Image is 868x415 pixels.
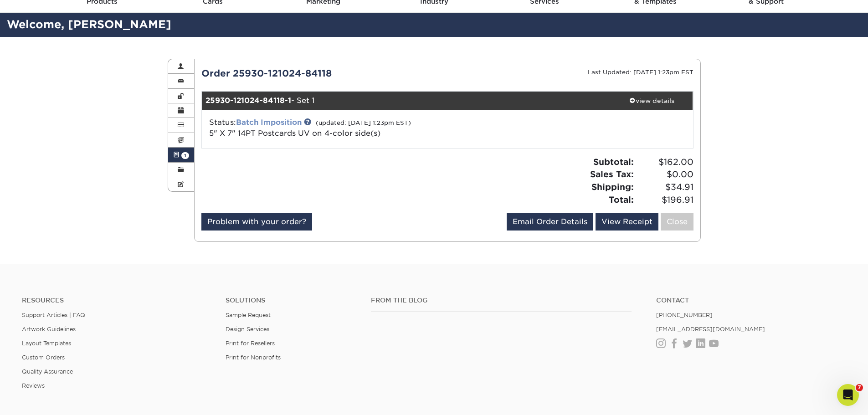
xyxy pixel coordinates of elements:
[593,157,634,167] strong: Subtotal:
[316,119,411,126] small: (updated: [DATE] 1:23pm EST)
[195,67,447,80] div: Order 25930-121024-84118
[856,384,863,391] span: 7
[236,118,302,127] a: Batch Imposition
[637,181,693,194] span: $34.91
[637,156,693,169] span: $162.00
[205,96,291,105] strong: 25930-121024-84118-1
[201,213,312,231] a: Problem with your order?
[588,69,693,76] small: Last Updated: [DATE] 1:23pm EST
[22,340,71,347] a: Layout Templates
[22,326,76,333] a: Artwork Guidelines
[837,384,859,406] iframe: Intercom live chat
[168,148,195,162] a: 1
[22,354,65,361] a: Custom Orders
[637,194,693,206] span: $196.91
[637,168,693,181] span: $0.00
[661,213,693,231] a: Close
[226,312,271,318] a: Sample Request
[596,213,658,231] a: View Receipt
[656,312,713,318] a: [PHONE_NUMBER]
[611,92,693,110] a: view details
[226,354,281,361] a: Print for Nonprofits
[656,297,846,304] a: Contact
[590,169,634,179] strong: Sales Tax:
[202,117,529,139] div: Status:
[22,382,45,389] a: Reviews
[591,182,634,192] strong: Shipping:
[609,195,634,205] strong: Total:
[226,340,275,347] a: Print for Resellers
[507,213,593,231] a: Email Order Details
[22,297,212,304] h4: Resources
[181,152,189,159] span: 1
[202,92,611,110] div: - Set 1
[226,297,357,304] h4: Solutions
[371,297,632,304] h4: From the Blog
[611,96,693,105] div: view details
[226,326,269,333] a: Design Services
[209,129,380,138] a: 5" X 7" 14PT Postcards UV on 4-color side(s)
[22,312,85,318] a: Support Articles | FAQ
[22,368,73,375] a: Quality Assurance
[656,326,765,333] a: [EMAIL_ADDRESS][DOMAIN_NAME]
